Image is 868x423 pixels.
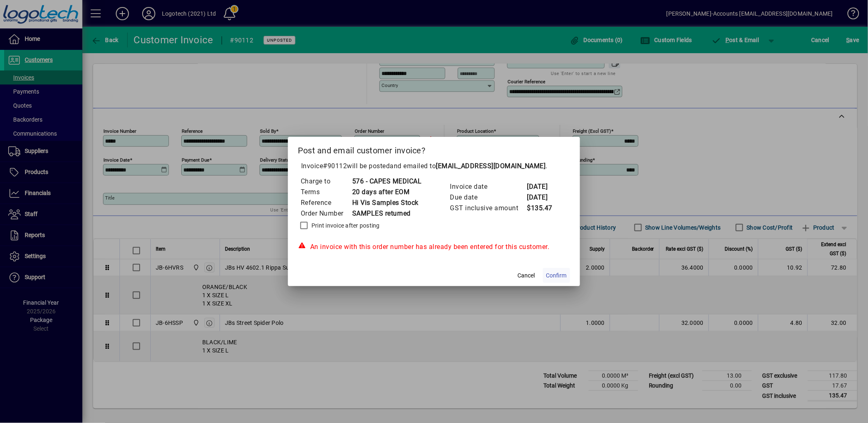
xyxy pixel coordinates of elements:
td: 20 days after EOM [352,187,422,197]
td: [DATE] [527,181,560,192]
b: [EMAIL_ADDRESS][DOMAIN_NAME] [436,162,546,170]
td: Terms [300,187,352,197]
td: [DATE] [527,192,560,203]
span: #90112 [323,162,347,170]
td: Reference [300,197,352,208]
td: Order Number [300,208,352,219]
h2: Post and email customer invoice? [288,137,580,161]
td: Due date [450,192,527,203]
span: Confirm [546,271,567,280]
label: Print invoice after posting [310,221,380,230]
button: Confirm [543,268,570,283]
p: Invoice will be posted . [298,161,570,171]
span: Cancel [518,271,535,280]
td: SAMPLES returned [352,208,422,219]
td: Hi Vis Samples Stock [352,197,422,208]
td: Invoice date [450,181,527,192]
td: Charge to [300,176,352,187]
div: An invoice with this order number has already been entered for this customer. [298,242,570,252]
td: 576 - CAPES MEDICAL [352,176,422,187]
td: $135.47 [527,203,560,214]
button: Cancel [513,268,540,283]
td: GST inclusive amount [450,203,527,214]
span: and emailed to [390,162,546,170]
